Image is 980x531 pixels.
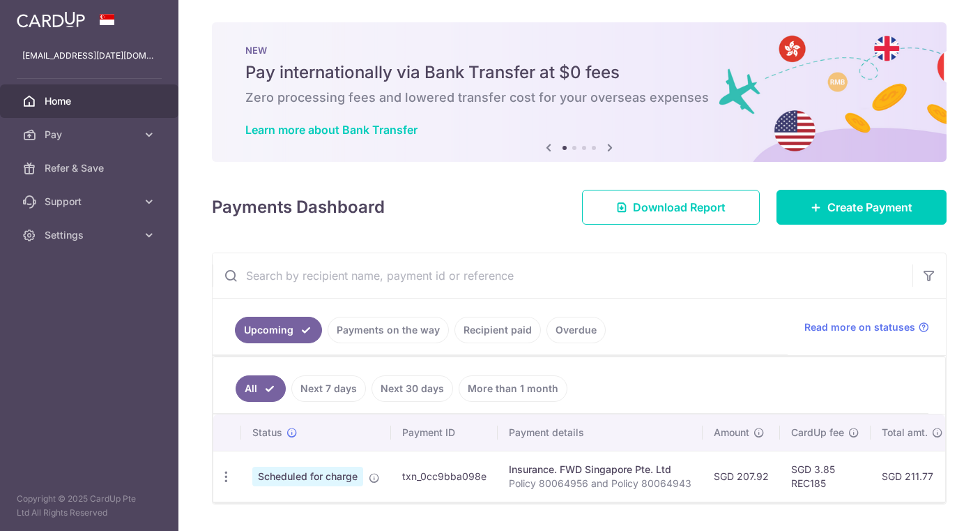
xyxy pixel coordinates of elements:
td: txn_0cc9bba098e [391,451,498,502]
span: Settings [45,228,137,242]
a: Read more on statuses [804,320,929,334]
span: Read more on statuses [804,320,915,334]
a: Payments on the way [328,317,449,343]
span: Pay [45,128,137,142]
a: All [236,375,286,402]
span: Create Payment [827,199,912,216]
td: SGD 3.85 REC185 [780,451,871,502]
a: More than 1 month [459,375,567,402]
img: CardUp [17,11,85,28]
a: Learn more about Bank Transfer [245,123,418,137]
span: Home [45,94,137,108]
a: Create Payment [776,190,947,225]
span: CardUp fee [791,426,844,440]
a: Next 7 days [291,375,366,402]
p: [EMAIL_ADDRESS][DATE][DOMAIN_NAME] [22,49,156,63]
span: Support [45,195,137,209]
span: Scheduled for charge [252,467,363,486]
p: Policy 80064956 and Policy 80064943 [509,477,691,491]
a: Overdue [546,317,606,343]
h4: Payments Dashboard [212,195,385,220]
a: Next 30 days [372,375,453,402]
td: SGD 207.92 [703,451,780,502]
span: Amount [714,426,749,440]
span: Refer & Save [45,161,137,175]
th: Payment details [498,414,703,451]
a: Download Report [582,190,760,225]
input: Search by recipient name, payment id or reference [213,253,912,298]
div: Insurance. FWD Singapore Pte. Ltd [509,463,691,477]
p: NEW [245,45,913,56]
h6: Zero processing fees and lowered transfer cost for your overseas expenses [245,89,913,106]
span: Total amt. [882,426,928,440]
span: Download Report [633,199,726,216]
a: Upcoming [235,317,322,343]
h5: Pay internationally via Bank Transfer at $0 fees [245,61,913,84]
a: Recipient paid [454,317,541,343]
span: Status [252,426,282,440]
img: Bank transfer banner [212,22,947,162]
th: Payment ID [391,414,498,451]
td: SGD 211.77 [871,451,954,502]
